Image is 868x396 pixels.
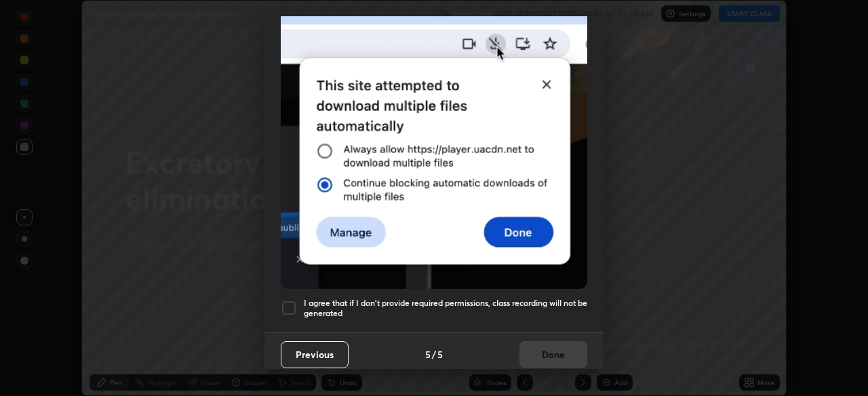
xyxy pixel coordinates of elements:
[425,347,431,361] h4: 5
[437,347,443,361] h4: 5
[281,341,349,368] button: Previous
[432,347,436,361] h4: /
[304,298,587,319] h5: I agree that if I don't provide required permissions, class recording will not be generated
